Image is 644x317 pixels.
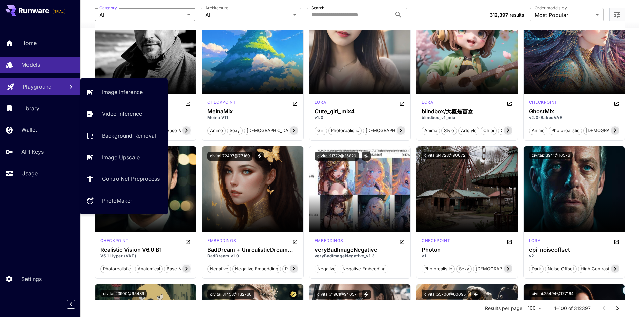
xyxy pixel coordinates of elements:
[315,152,359,161] button: civitai:11772@25820
[529,127,547,134] span: anime
[80,106,168,122] a: Video Inference
[614,99,619,107] button: Open in CivitAI
[422,266,454,272] span: photorealistic
[21,148,44,156] p: API Keys
[102,131,156,140] p: Background Removal
[21,126,37,134] p: Wallet
[481,127,496,134] span: chibi
[422,253,512,259] p: v1
[80,127,168,144] a: Background Removal
[80,149,168,165] a: Image Upscale
[207,247,298,253] h3: BadDream + UnrealisticDream (Negative Embeddings)
[207,237,236,244] p: embeddings
[80,171,168,187] a: ControlNet Preprocess
[208,266,231,272] span: negative
[340,266,388,272] span: negative embedding
[362,152,371,161] button: View trigger words
[315,237,343,246] div: SD 1.5
[329,127,361,134] span: photorealistic
[549,127,582,134] span: photorealistic
[529,247,620,253] h3: epi_noiseoffset
[459,127,479,134] span: artstyle
[535,5,567,11] label: Order models by
[205,5,228,11] label: Architecture
[101,266,133,272] span: photorealistic
[292,237,298,246] button: Open in CivitAI
[164,127,194,134] span: base model
[315,247,405,253] h3: veryBadImageNegative
[529,108,620,115] div: GhostMix
[525,303,544,313] div: 100
[509,12,524,18] span: results
[72,298,80,310] div: Collapse sidebar
[207,99,236,107] div: SD 1.5
[529,266,543,272] span: dark
[80,84,168,100] a: Image Inference
[255,152,264,161] button: View trigger words
[207,253,298,259] p: BadDream v1.0
[80,193,168,209] a: PhotoMaker
[289,290,298,299] button: Certified Model – Vetted for best performance and includes a commercial license.
[545,266,576,272] span: noise offset
[529,253,620,259] p: v2
[99,5,117,11] label: Category
[315,127,327,134] span: girl
[315,99,326,107] div: SD 1.5
[23,83,52,91] p: Playground
[52,7,66,15] span: Add your payment card to enable full platform functionality.
[485,305,522,312] p: Results per page
[21,275,42,283] p: Settings
[535,11,593,19] span: Most Popular
[205,11,290,19] span: All
[422,115,512,121] p: blindbox_v1_mix
[207,290,254,299] button: civitai:81458@132760
[613,11,621,19] button: Open more filters
[100,237,129,246] div: SD 1.5 Hyper
[422,108,512,115] div: blindbox/大概是盲盒
[422,127,440,134] span: anime
[399,99,405,107] button: Open in CivitAI
[99,11,184,19] span: All
[207,237,236,246] div: SD 1.5
[529,290,576,297] button: civitai:25494@177164
[21,104,39,112] p: Library
[614,237,619,246] button: Open in CivitAI
[207,152,252,161] button: civitai:72437@77169
[529,152,573,159] button: civitai:13941@16576
[164,266,194,272] span: base model
[102,110,142,118] p: Video Inference
[185,99,191,107] button: Open in CivitAI
[507,237,512,246] button: Open in CivitAI
[399,237,405,246] button: Open in CivitAI
[422,247,512,253] h3: Photon
[227,127,242,134] span: sexy
[584,127,637,134] span: [DEMOGRAPHIC_DATA]
[578,266,612,272] span: high contrast
[529,99,557,105] p: checkpoint
[473,266,527,272] span: [DEMOGRAPHIC_DATA]
[490,12,508,18] span: 312,397
[67,300,75,309] button: Collapse sidebar
[21,61,40,69] p: Models
[135,266,162,272] span: anatomical
[315,99,326,105] p: lora
[457,266,471,272] span: sexy
[315,253,405,259] p: veryBadImageNegative_v1.3
[100,247,191,253] div: Realistic Vision V6.0 B1
[207,108,298,115] h3: MeinaMix
[529,237,540,244] p: lora
[102,197,132,205] p: PhotoMaker
[315,290,359,299] button: civitai:71961@94057
[100,253,191,259] p: V5.1 Hyper (VAE)
[422,99,433,105] p: lora
[315,115,405,121] p: v1.0
[498,127,513,134] span: cute
[207,115,298,121] p: Meina V11
[207,99,236,105] p: checkpoint
[102,153,140,161] p: Image Upscale
[529,237,540,246] div: SD 1.5
[244,127,298,134] span: [DEMOGRAPHIC_DATA]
